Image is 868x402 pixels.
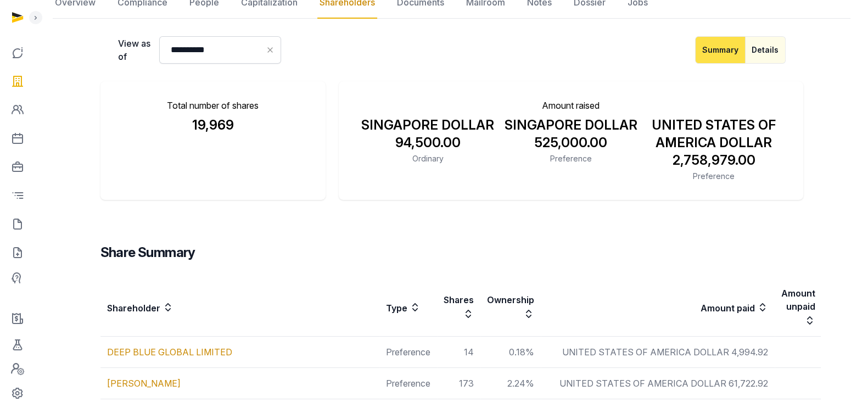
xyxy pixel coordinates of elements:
td: 2.24% [480,368,541,399]
div: 19,969 [118,116,309,134]
input: Datepicker input [159,36,281,64]
span: SINGAPORE DOLLAR 525,000.00 [505,117,637,150]
td: 14 [437,337,480,368]
span: Preference [550,154,592,163]
td: 0.18% [480,337,541,368]
td: Preference [379,368,437,399]
p: Amount raised [356,99,785,112]
span: Preference [693,171,735,181]
td: 173 [437,368,480,399]
label: View as of [118,37,150,63]
a: [PERSON_NAME] [107,378,181,389]
th: Amount unpaid [775,279,822,337]
th: Shares [437,279,480,337]
th: Ownership [480,279,541,337]
button: Summary [695,36,746,64]
span: UNITED STATES OF AMERICA DOLLAR 2,758,979.00 [652,117,776,168]
button: Details [745,36,786,64]
span: Ordinary [412,154,444,163]
h3: Share Summary [100,244,822,261]
span: UNITED STATES OF AMERICA DOLLAR 61,722.92 [559,378,768,389]
th: Type [379,279,437,337]
span: SINGAPORE DOLLAR 94,500.00 [361,117,494,150]
th: Amount paid [541,279,775,337]
span: UNITED STATES OF AMERICA DOLLAR 4,994.92 [562,347,768,358]
th: Shareholder [100,279,379,337]
a: DEEP BLUE GLOBAL LIMITED [107,347,232,358]
td: Preference [379,337,437,368]
p: Total number of shares [118,99,309,112]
